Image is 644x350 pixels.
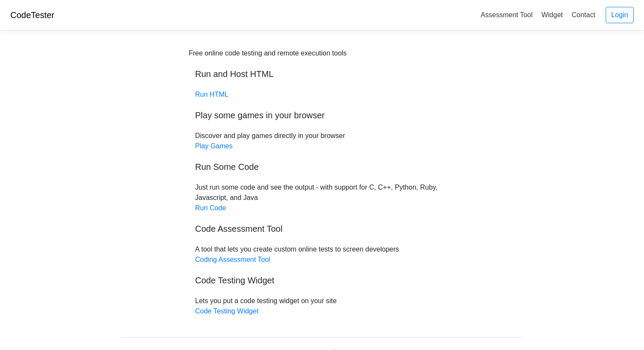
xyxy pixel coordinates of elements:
a: Code Testing Widget [195,307,259,315]
div: Free online code testing and remote execution tools [189,48,347,58]
a: Coding Assessment Tool [195,256,271,263]
a: Play Games [195,142,233,150]
a: Assessment Tool [477,8,536,22]
h5: Run and Host HTML [195,69,449,79]
a: CodeTester [10,10,54,20]
div: Discover and play games directly in your browser Just run some code and see the output - with sup... [189,48,456,316]
a: Login [606,7,634,23]
h5: Play some games in your browser [195,110,449,120]
a: Run HTML [195,91,228,98]
a: Widget [538,8,566,22]
h5: Run Some Code [195,162,449,172]
a: Contact [568,8,599,22]
h5: Code Assessment Tool [195,224,449,234]
h5: Code Testing Widget [195,275,449,286]
a: Run Code [195,204,226,212]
